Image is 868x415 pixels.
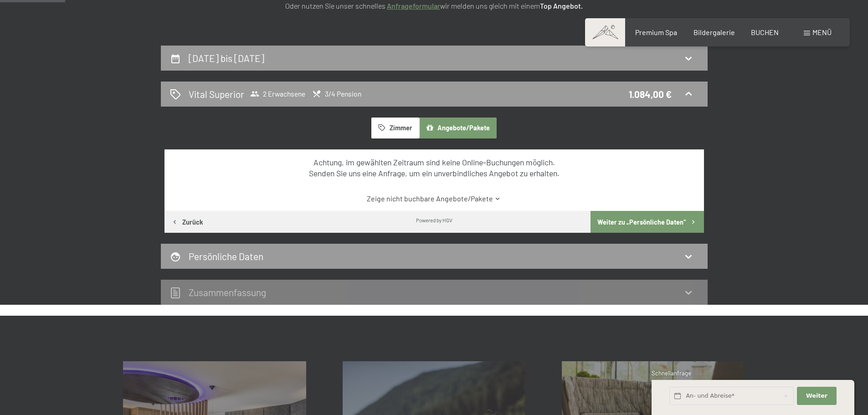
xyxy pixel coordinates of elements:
a: Premium Spa [635,28,677,36]
div: Powered by HGV [416,216,452,224]
span: 3/4 Pension [312,89,361,98]
div: 1.084,00 € [629,87,672,101]
strong: Top Angebot. [540,1,583,10]
button: Zurück [164,211,210,233]
button: Zimmer [371,118,419,138]
a: Anfrageformular [387,1,440,10]
h2: Vital Superior [189,87,244,101]
a: Zeige nicht buchbare Angebote/Pakete [180,194,688,204]
span: 2 Erwachsene [250,89,305,98]
a: BUCHEN [751,28,779,36]
span: Menü [812,28,832,36]
span: 1 [651,393,653,400]
span: Schnellanfrage [652,369,691,377]
h2: [DATE] bis [DATE] [189,52,264,64]
h2: Zusammen­fassung [189,287,266,298]
button: Angebote/Pakete [419,118,497,138]
span: Einwilligung Marketing* [347,230,422,239]
button: Weiter [797,387,836,405]
a: Bildergalerie [693,28,735,36]
button: Weiter zu „Persönliche Daten“ [591,211,704,233]
span: Weiter [806,392,827,400]
div: Achtung, im gewählten Zeitraum sind keine Online-Buchungen möglich. Senden Sie uns eine Anfrage, ... [180,157,688,179]
h2: Persönliche Daten [189,251,263,262]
